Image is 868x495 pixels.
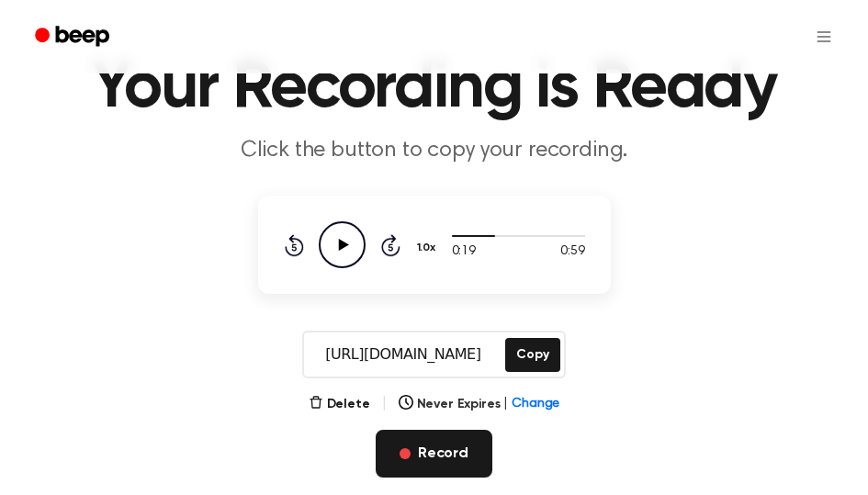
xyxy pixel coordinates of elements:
span: Change [512,395,559,414]
button: 1.0x [415,232,443,264]
button: Never Expires|Change [399,395,560,414]
p: Click the button to copy your recording. [82,136,787,166]
span: | [381,393,388,415]
span: | [503,395,508,414]
h1: Your Recording is Ready [22,55,846,121]
button: Delete [309,395,370,414]
button: Record [376,430,492,478]
a: Beep [22,19,126,55]
button: Open menu [802,15,846,59]
span: 0:59 [560,242,584,262]
button: Copy [505,338,559,372]
span: 0:19 [452,242,476,262]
